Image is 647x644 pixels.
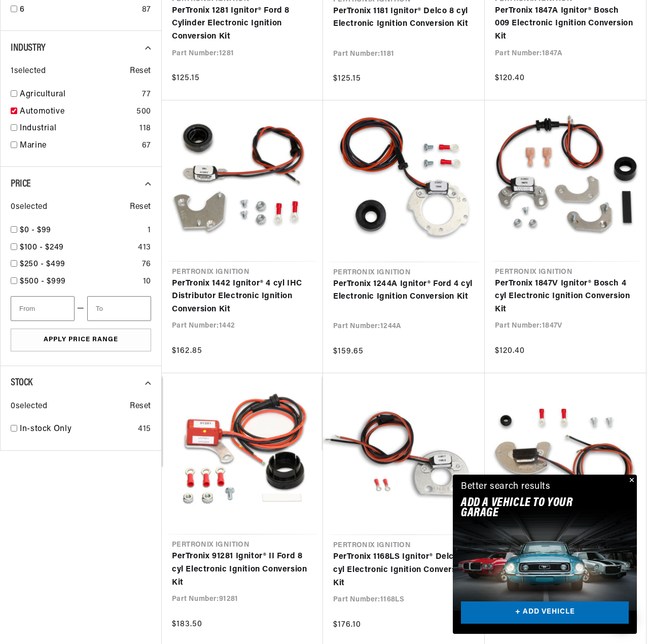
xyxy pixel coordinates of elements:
[142,139,151,153] div: 67
[11,43,46,53] span: Industry
[11,400,47,413] span: 0 selected
[20,139,138,153] a: Marine
[142,258,151,271] div: 76
[11,296,75,321] input: From
[130,201,151,214] span: Reset
[130,400,151,413] span: Reset
[461,601,629,624] a: + ADD VEHICLE
[172,5,313,44] a: PerTronix 1281 Ignitor® Ford 8 Cylinder Electronic Ignition Conversion Kit
[139,122,151,135] div: 118
[172,277,313,316] a: PerTronix 1442 Ignitor® 4 cyl IHC Distributor Electronic Ignition Conversion Kit
[333,278,475,304] a: PerTronix 1244A Ignitor® Ford 4 cyl Electronic Ignition Conversion Kit
[130,65,151,78] span: Reset
[142,88,151,101] div: 77
[20,226,51,234] span: $0 - $99
[11,201,47,214] span: 0 selected
[20,423,134,436] a: In-stock Only
[333,551,475,590] a: PerTronix 1168LS Ignitor® Delco 6 cyl Electronic Ignition Conversion Kit
[333,5,475,31] a: PerTronix 1181 Ignitor® Delco 8 cyl Electronic Ignition Conversion Kit
[143,275,151,289] div: 10
[20,277,66,285] span: $500 - $999
[138,423,151,436] div: 415
[138,241,151,255] div: 413
[495,5,636,44] a: PerTronix 1847A Ignitor® Bosch 009 Electronic Ignition Conversion Kit
[495,277,636,316] a: PerTronix 1847V Ignitor® Bosch 4 cyl Electronic Ignition Conversion Kit
[20,88,138,101] a: Agricultural
[11,65,46,78] span: 1 selected
[20,4,138,17] a: 6
[148,224,151,237] div: 1
[461,480,551,494] div: Better search results
[20,260,65,268] span: $250 - $499
[625,475,637,487] button: Close
[11,329,151,351] button: Apply Price Range
[461,498,603,519] h2: Add A VEHICLE to your garage
[11,378,32,388] span: Stock
[20,105,132,119] a: Automotive
[142,4,151,17] div: 87
[77,302,85,315] span: —
[136,105,151,119] div: 500
[20,243,64,252] span: $100 - $249
[20,122,135,135] a: Industrial
[87,296,151,321] input: To
[11,179,31,189] span: Price
[172,550,313,589] a: PerTronix 91281 Ignitor® II Ford 8 cyl Electronic Ignition Conversion Kit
